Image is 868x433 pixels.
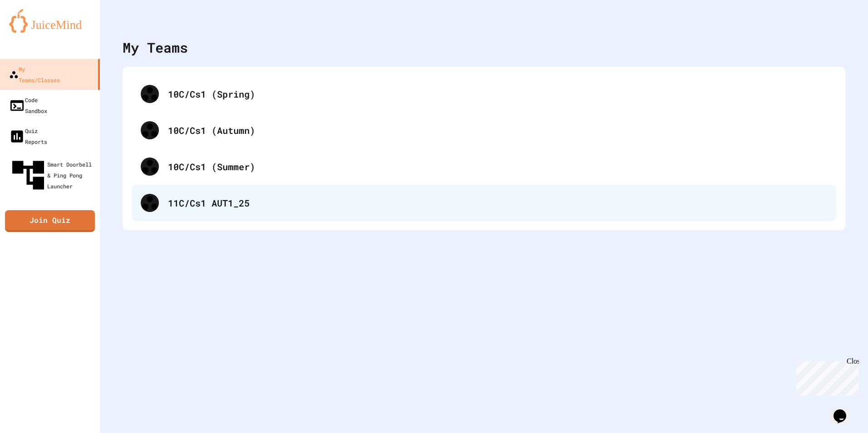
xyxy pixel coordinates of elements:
div: Smart Doorbell & Ping Pong Launcher [9,156,96,194]
div: 10C/Cs1 (Autumn) [132,112,836,148]
iframe: chat widget [793,357,859,396]
div: 10C/Cs1 (Spring) [168,87,827,101]
div: My Teams/Classes [9,64,60,85]
div: 10C/Cs1 (Autumn) [168,123,827,137]
div: 10C/Cs1 (Spring) [132,76,836,112]
div: 11C/Cs1 AUT1_25 [132,185,836,221]
div: My Teams [123,37,188,58]
iframe: chat widget [830,397,859,424]
div: Chat with us now!Close [4,4,63,58]
img: logo-orange.svg [9,9,91,33]
div: 11C/Cs1 AUT1_25 [168,196,827,210]
div: 10C/Cs1 (Summer) [168,160,827,173]
div: Quiz Reports [9,125,47,147]
a: Join Quiz [5,210,95,232]
div: Code Sandbox [9,94,47,116]
div: 10C/Cs1 (Summer) [132,148,836,185]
